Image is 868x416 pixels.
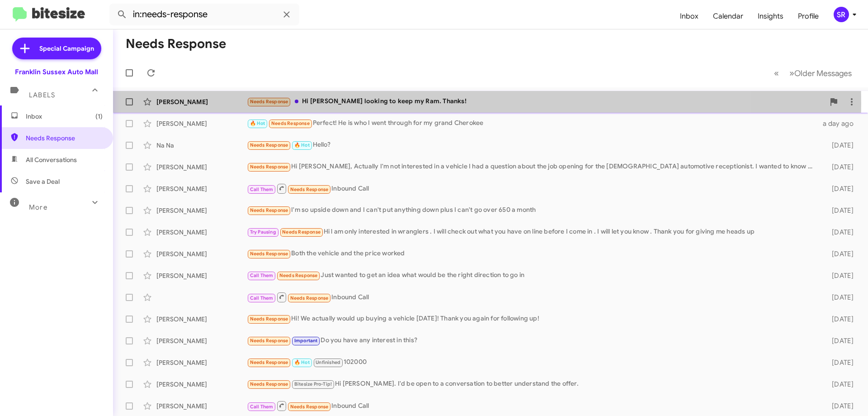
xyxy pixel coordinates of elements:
[156,163,247,172] div: [PERSON_NAME]
[247,140,817,150] div: Hello?
[156,119,247,128] div: [PERSON_NAME]
[26,112,103,121] span: Inbox
[826,7,858,22] button: SR
[817,141,861,150] div: [DATE]
[250,316,288,322] span: Needs Response
[250,120,265,126] span: 🔥 Hot
[156,402,247,411] div: [PERSON_NAME]
[156,380,247,389] div: [PERSON_NAME]
[156,336,247,345] div: [PERSON_NAME]
[250,142,288,148] span: Needs Response
[26,134,103,143] span: Needs Response
[294,381,332,387] span: Bitesize Pro-Tip!
[817,271,861,280] div: [DATE]
[247,292,817,303] div: Inbound Call
[247,400,817,411] div: Inbound Call
[817,293,861,302] div: [DATE]
[247,96,825,107] div: Hi [PERSON_NAME] looking to keep my Ram. Thanks!
[250,207,288,213] span: Needs Response
[156,315,247,324] div: [PERSON_NAME]
[673,3,706,29] a: Inbox
[290,186,329,192] span: Needs Response
[774,67,779,79] span: «
[250,251,288,257] span: Needs Response
[817,163,861,172] div: [DATE]
[250,359,288,365] span: Needs Response
[250,338,288,344] span: Needs Response
[250,295,274,301] span: Call Them
[834,7,849,22] div: SR
[250,164,288,170] span: Needs Response
[247,314,817,324] div: Hi! We actually would up buying a vehicle [DATE]! Thank you again for following up!
[817,402,861,411] div: [DATE]
[247,162,817,172] div: Hi [PERSON_NAME], Actually I'm not interested in a vehicle I had a question about the job opening...
[290,295,329,301] span: Needs Response
[279,273,318,278] span: Needs Response
[39,44,94,53] span: Special Campaign
[817,119,861,128] div: a day ago
[294,359,310,365] span: 🔥 Hot
[817,315,861,324] div: [DATE]
[294,338,318,344] span: Important
[26,177,60,186] span: Save a Deal
[282,229,321,235] span: Needs Response
[817,249,861,258] div: [DATE]
[247,227,817,237] div: Hi l am only interested in wranglers . I will check out what you have on line before I come in . ...
[12,38,101,59] a: Special Campaign
[294,142,310,148] span: 🔥 Hot
[250,99,288,105] span: Needs Response
[109,4,299,25] input: Search
[316,359,340,365] span: Unfinished
[250,273,274,278] span: Call Them
[290,404,329,410] span: Needs Response
[156,271,247,280] div: [PERSON_NAME]
[817,206,861,215] div: [DATE]
[247,357,817,368] div: 102000
[769,64,857,82] nav: Page navigation example
[769,64,784,82] button: Previous
[247,379,817,389] div: Hi [PERSON_NAME]. I'd be open to a conversation to better understand the offer.
[250,229,276,235] span: Try Pausing
[817,228,861,237] div: [DATE]
[156,184,247,193] div: [PERSON_NAME]
[247,335,817,346] div: Do you have any interest in this?
[247,118,817,129] div: Perfect! He is who I went through for my grand Cherokee
[156,228,247,237] div: [PERSON_NAME]
[95,112,103,121] span: (1)
[271,120,310,126] span: Needs Response
[156,358,247,367] div: [PERSON_NAME]
[247,249,817,259] div: Both the vehicle and the price worked
[250,381,288,387] span: Needs Response
[250,404,274,410] span: Call Them
[156,141,247,150] div: Na Na
[26,155,77,164] span: All Conversations
[15,67,98,77] div: Franklin Sussex Auto Mall
[784,64,857,82] button: Next
[247,270,817,281] div: Just wanted to get an idea what would be the right direction to go in
[706,3,750,29] a: Calendar
[156,249,247,258] div: [PERSON_NAME]
[817,336,861,345] div: [DATE]
[791,3,826,29] a: Profile
[250,186,274,192] span: Call Them
[156,97,247,106] div: [PERSON_NAME]
[156,206,247,215] div: [PERSON_NAME]
[817,380,861,389] div: [DATE]
[126,37,226,51] h1: Needs Response
[29,91,55,99] span: Labels
[247,183,817,194] div: Inbound Call
[789,67,794,79] span: »
[247,205,817,215] div: I'm so upside down and I can't put anything down plus I can't go over 650 a month
[817,184,861,193] div: [DATE]
[794,68,852,78] span: Older Messages
[29,203,47,211] span: More
[817,358,861,367] div: [DATE]
[750,3,791,29] a: Insights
